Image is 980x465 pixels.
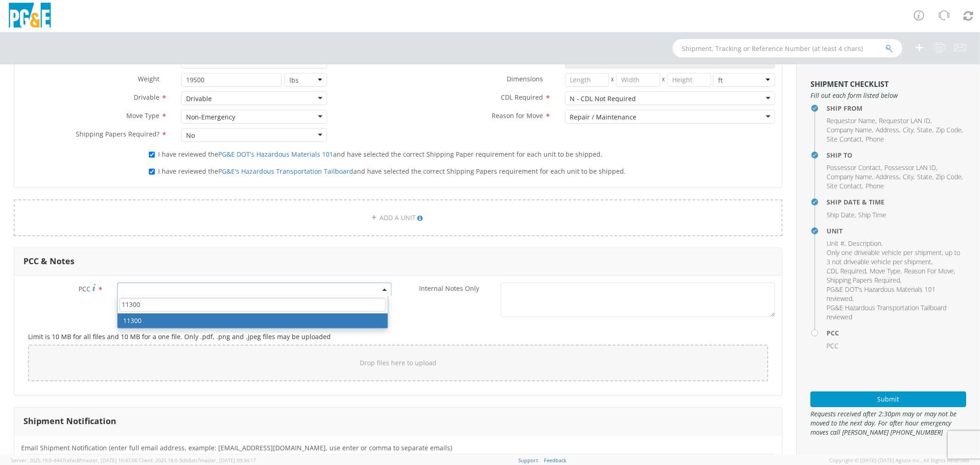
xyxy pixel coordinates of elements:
[903,125,913,134] span: City
[544,457,567,464] a: Feedback
[149,152,155,158] input: I have reviewed thePG&E DOT's Hazardous Materials 101and have selected the correct Shipping Paper...
[858,210,886,219] span: Ship Time
[827,329,966,336] h4: PCC
[904,267,954,275] span: Reason For Move
[186,131,195,140] div: No
[827,135,863,144] li: ,
[28,333,768,340] h5: Limit is 10 MB for all files and 10 MB for a one file. Only .pdf, .png and .jpeg files may be upl...
[11,457,137,464] span: Server: 2025.19.0-d447cefac8f
[141,56,159,65] span: Unit #
[827,163,881,172] span: Possessor Contact
[138,74,159,83] span: Weight
[360,358,436,367] span: Drop files here to upload
[884,163,936,172] span: Possessor LAN ID
[810,91,966,100] span: Fill out each form listed below
[609,73,616,87] span: X
[7,3,53,30] img: pge-logo-06675f144f4cfa6a6814.png
[81,457,137,464] span: master, [DATE] 10:47:06
[827,181,862,190] span: Site Contact
[827,276,900,284] span: Shipping Papers Required
[827,267,866,275] span: CDL Required
[570,94,636,103] div: N - CDL Not Required
[848,239,883,248] li: ,
[186,94,212,103] div: Drivable
[616,73,660,87] input: Width
[827,276,901,285] li: ,
[876,125,899,134] span: Address
[118,313,388,328] li: 11300
[76,130,159,138] span: Shipping Papers Required?
[810,391,966,407] button: Submit
[827,125,873,135] li: ,
[126,111,159,120] span: Move Type
[904,267,955,276] li: ,
[917,172,934,181] li: ,
[870,267,901,275] span: Move Type
[492,111,544,120] span: Reason for Move
[827,248,960,266] span: Only one driveable vehicle per shipment, up to 3 not driveable vehicle per shipment
[827,198,966,205] h4: Ship Date & Time
[565,73,609,87] input: Length
[827,239,844,248] span: Unit #
[903,172,915,181] li: ,
[827,285,964,303] li: ,
[673,39,902,57] input: Shipment, Tracking or Reference Number (at least 4 chars)
[827,172,872,181] span: Company Name
[876,125,901,135] li: ,
[829,457,969,464] span: Copyright © [DATE]-[DATE] Agistix Inc., All Rights Reserved
[876,172,901,181] li: ,
[508,56,544,65] span: Description
[139,457,256,464] span: Client: 2025.18.0-5db8ab7
[149,169,155,175] input: I have reviewed thePG&E's Hazardous Transportation Tailboardand have selected the correct Shippin...
[186,113,235,122] div: Non-Emergency
[827,105,966,112] h4: Ship From
[810,79,889,89] strong: Shipment Checklist
[660,73,668,87] span: X
[519,457,538,464] a: Support
[917,172,932,181] span: State
[879,116,932,125] li: ,
[827,210,855,219] span: Ship Date
[21,443,452,452] span: Email Shipment Notification (enter full email address, example: jdoe01@agistix.com, use enter or ...
[903,125,915,135] li: ,
[827,303,946,321] span: PG&E Hazardous Transportation Tailboard reviewed
[917,125,932,134] span: State
[570,113,637,122] div: Repair / Maintenance
[810,409,966,437] span: Requests received after 2:30pm may or may not be moved to the next day. For after hour emergency ...
[79,284,91,293] span: PCC
[23,417,116,426] h3: Shipment Notification
[218,167,353,176] a: PG&E's Hazardous Transportation Tailboard
[501,93,544,102] span: CDL Required
[866,135,884,143] span: Phone
[827,341,838,350] span: PCC
[827,172,873,181] li: ,
[827,116,877,125] li: ,
[848,239,881,248] span: Description
[827,152,966,159] h4: Ship To
[879,116,930,125] span: Requestor LAN ID
[936,125,963,135] li: ,
[507,74,544,83] span: Dimensions
[936,172,963,181] li: ,
[14,199,782,236] a: ADD A UNIT
[903,172,913,181] span: City
[827,285,935,303] span: PG&E DOT's Hazardous Materials 101 reviewed
[158,167,626,176] span: I have reviewed the and have selected the correct Shipping Papers requirement for each unit to be...
[936,125,962,134] span: Zip Code
[827,125,872,134] span: Company Name
[827,116,875,125] span: Requestor Name
[870,267,902,276] li: ,
[158,150,602,159] span: I have reviewed the and have selected the correct Shipping Paper requirement for each unit to be ...
[827,135,862,143] span: Site Contact
[876,172,899,181] span: Address
[917,125,934,135] li: ,
[419,284,479,293] span: Internal Notes Only
[884,163,937,172] li: ,
[200,457,256,464] span: master, [DATE] 09:34:17
[827,248,964,267] li: ,
[827,239,846,248] li: ,
[827,267,867,276] li: ,
[668,73,712,87] input: Height
[134,93,159,102] span: Drivable
[866,181,884,190] span: Phone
